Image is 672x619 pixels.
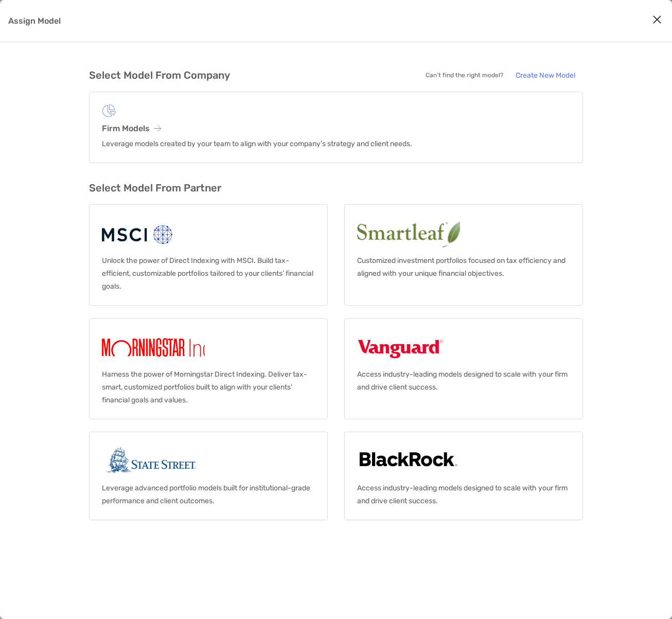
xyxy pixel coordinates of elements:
p: Can’t find the right model? [426,69,503,82]
img: State street [102,445,201,477]
a: SmartleafCustomized investment portfolios focused on tax efficiency and aligned with your unique ... [344,204,583,306]
a: BlackrockAccess industry-leading models designed to scale with your firm and drive client success. [344,432,583,520]
p: Harness the power of Morningstar Direct Indexing. Deliver tax-smart, customized portfolios built ... [102,368,315,406]
img: Blackrock [357,445,459,477]
img: Smartleaf [357,217,546,250]
p: Unlock the power of Direct Indexing with MSCI. Build tax-efficient, customizable portfolios tailo... [102,254,315,293]
a: Firm ModelsLeverage models created by your team to align with your company’s strategy and client ... [89,92,583,163]
h3: Select Model From Company [89,69,230,81]
p: Access industry-leading models designed to scale with your firm and drive client success. [357,368,570,394]
a: VanguardAccess industry-leading models designed to scale with your firm and drive client success. [344,318,583,419]
a: Create New Model [507,67,583,83]
a: MSCIUnlock the power of Direct Indexing with MSCI. Build tax-efficient, customizable portfolios t... [89,204,328,306]
img: Vanguard [357,331,444,364]
p: Leverage models created by your team to align with your company’s strategy and client needs. [102,137,570,150]
p: Customized investment portfolios focused on tax efficiency and aligned with your unique financial... [357,254,570,280]
img: MSCI [102,217,174,250]
img: Morningstar [102,331,246,364]
p: Access industry-leading models designed to scale with your firm and drive client success. [357,482,570,507]
a: State streetLeverage advanced portfolio models built for institutional-grade performance and clie... [89,432,328,520]
h3: Select Model From Partner [89,182,583,194]
h3: Firm Models [102,123,570,133]
button: Close modal [649,12,665,28]
p: Assign Model [8,14,61,27]
a: MorningstarHarness the power of Morningstar Direct Indexing. Deliver tax-smart, customized portfo... [89,318,328,419]
p: Leverage advanced portfolio models built for institutional-grade performance and client outcomes. [102,482,315,507]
